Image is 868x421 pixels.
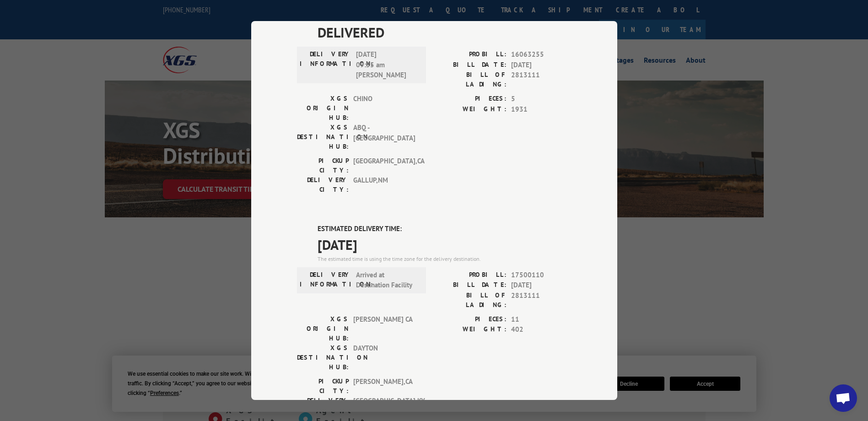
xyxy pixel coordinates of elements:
[356,270,418,291] span: Arrived at Destination Facility
[318,224,571,234] label: ESTIMATED DELIVERY TIME:
[297,377,349,396] label: PICKUP CITY:
[318,234,571,255] span: [DATE]
[297,343,349,372] label: XGS DESTINATION HUB:
[511,291,571,310] span: 2813111
[353,396,415,415] span: [GEOGRAPHIC_DATA] , KY
[434,314,507,325] label: PIECES:
[353,123,415,151] span: ABQ - [GEOGRAPHIC_DATA]
[353,156,415,175] span: [GEOGRAPHIC_DATA] , CA
[297,94,349,123] label: XGS ORIGIN HUB:
[434,291,507,310] label: BILL OF LADING:
[434,70,507,89] label: BILL OF LADING:
[318,22,571,43] span: DELIVERED
[318,255,571,263] div: The estimated time is using the time zone for the delivery destination.
[511,49,571,60] span: 16063255
[434,49,507,60] label: PROBILL:
[511,280,571,291] span: [DATE]
[297,175,349,194] label: DELIVERY CITY:
[511,314,571,325] span: 11
[434,324,507,335] label: WEIGHT:
[511,70,571,89] span: 2813111
[434,280,507,291] label: BILL DATE:
[356,49,418,81] span: [DATE] 09:55 am [PERSON_NAME]
[297,314,349,343] label: XGS ORIGIN HUB:
[353,314,415,343] span: [PERSON_NAME] CA
[300,49,351,81] label: DELIVERY INFORMATION:
[434,94,507,104] label: PIECES:
[511,60,571,70] span: [DATE]
[297,396,349,415] label: DELIVERY CITY:
[511,324,571,335] span: 402
[300,270,351,291] label: DELIVERY INFORMATION:
[830,384,857,412] a: Open chat
[353,94,415,123] span: CHINO
[297,123,349,151] label: XGS DESTINATION HUB:
[434,104,507,115] label: WEIGHT:
[511,270,571,281] span: 17500110
[511,104,571,115] span: 1931
[297,156,349,175] label: PICKUP CITY:
[353,175,415,194] span: GALLUP , NM
[434,60,507,70] label: BILL DATE:
[353,377,415,396] span: [PERSON_NAME] , CA
[434,270,507,281] label: PROBILL:
[353,343,415,372] span: DAYTON
[511,94,571,104] span: 5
